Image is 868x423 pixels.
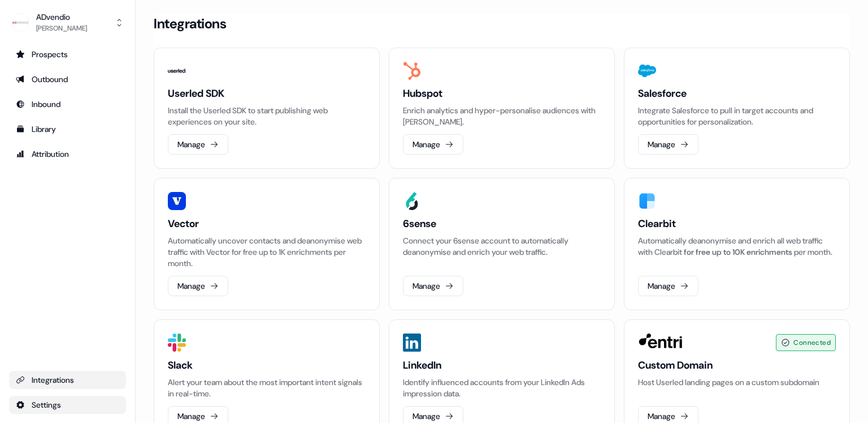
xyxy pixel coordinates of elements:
[793,337,831,348] span: Connected
[16,74,119,85] div: Outbound
[36,11,87,23] div: ADvendio
[168,377,366,399] p: Alert your team about the most important intent signals in real-time.
[403,276,463,296] button: Manage
[168,192,186,210] img: Vector image
[16,49,119,60] div: Prospects
[403,377,601,399] p: Identify influenced accounts from your LinkedIn Ads impression data.
[168,87,366,100] h3: Userled SDK
[638,377,836,388] p: Host Userled landing pages on a custom subdomain
[684,247,792,257] span: for free up to 10K enrichments
[638,105,836,127] p: Integrate Salesforce to pull in target accounts and opportunities for personalization.
[638,235,836,258] div: Automatically deanonymise and enrich all web traffic with Clearbit per month.
[638,87,836,100] h3: Salesforce
[638,134,698,155] button: Manage
[168,105,366,127] p: Install the Userled SDK to start publishing web experiences on your site.
[403,134,463,155] button: Manage
[9,371,126,389] a: Go to integrations
[16,148,119,160] div: Attribution
[9,145,126,163] a: Go to attribution
[154,15,226,32] h3: Integrations
[403,358,601,372] h3: LinkedIn
[9,45,126,63] a: Go to prospects
[16,399,119,411] div: Settings
[403,217,601,230] h3: 6sense
[638,276,698,296] button: Manage
[9,70,126,88] a: Go to outbound experience
[16,99,119,110] div: Inbound
[16,374,119,386] div: Integrations
[168,134,228,155] button: Manage
[16,123,119,135] div: Library
[403,235,601,258] p: Connect your 6sense account to automatically deanonymise and enrich your web traffic.
[403,87,601,100] h3: Hubspot
[36,23,87,34] div: [PERSON_NAME]
[9,9,126,36] button: ADvendio[PERSON_NAME]
[168,217,366,230] h3: Vector
[403,105,601,127] p: Enrich analytics and hyper-personalise audiences with [PERSON_NAME].
[9,95,126,113] a: Go to Inbound
[9,120,126,138] a: Go to templates
[638,217,836,230] h3: Clearbit
[168,358,366,372] h3: Slack
[638,358,836,372] h3: Custom Domain
[168,235,366,269] p: Automatically uncover contacts and deanonymise web traffic with Vector for free up to 1K enrichme...
[9,396,126,414] a: Go to integrations
[168,276,228,296] button: Manage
